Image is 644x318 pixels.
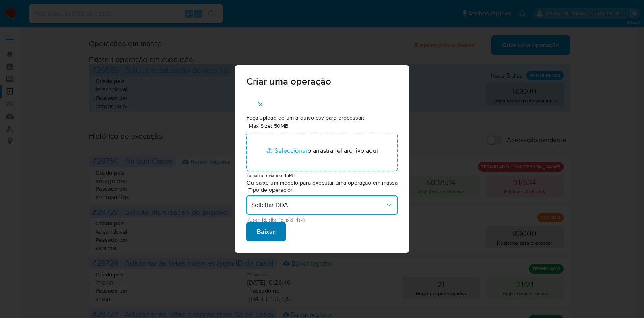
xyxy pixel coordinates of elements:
[246,195,398,215] button: Solicitar DDA
[246,114,398,122] p: Faça upload de um arquivo csv para processar:
[248,187,400,193] span: Tipo de operación
[248,218,400,222] span: (user_id, site_id, pld_risk)
[246,172,295,179] small: Tamanho máximo: 15MB
[246,77,398,86] span: Criar uma operação
[246,222,286,241] button: Baixar
[251,201,385,209] span: Solicitar DDA
[249,122,289,129] label: Max Size: 50MB
[246,179,398,187] p: Ou baixe um modelo para executar uma operação em massa
[257,223,275,241] span: Baixar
